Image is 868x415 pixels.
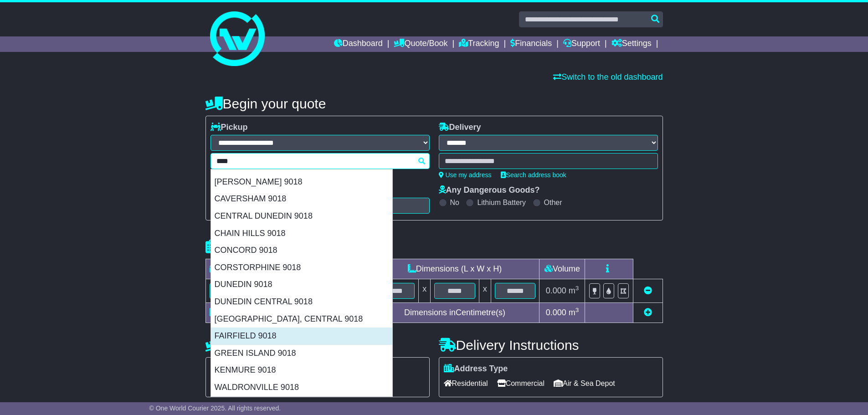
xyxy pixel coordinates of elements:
div: DUNEDIN CENTRAL 9018 [211,293,392,311]
td: Volume [539,259,585,279]
label: Lithium Battery [477,198,526,207]
span: Air & Sea Depot [554,376,615,390]
a: Use my address [439,171,492,179]
label: No [450,198,459,207]
div: KENMURE 9018 [211,362,392,379]
span: Commercial [497,376,544,390]
a: Dashboard [334,36,383,52]
div: DUNEDIN 9018 [211,276,392,293]
a: Tracking [459,36,499,52]
label: Other [544,198,562,207]
div: WALDRONVILLE 9018 [211,379,392,396]
td: Type [205,259,282,279]
span: Residential [444,376,488,390]
a: Remove this item [644,286,652,295]
a: Settings [611,36,652,52]
td: Dimensions in Centimetre(s) [370,303,539,323]
div: [GEOGRAPHIC_DATA], CENTRAL 9018 [211,311,392,328]
a: Financials [510,36,552,52]
a: Add new item [644,308,652,317]
h4: Package details | [205,239,320,254]
h4: Begin your quote [205,96,663,111]
div: GREEN ISLAND 9018 [211,345,392,362]
label: Any Dangerous Goods? [439,185,540,195]
td: x [479,279,491,303]
sup: 3 [575,285,579,292]
span: m [569,286,579,295]
h4: Delivery Instructions [439,338,663,353]
label: Address Type [444,364,508,374]
td: Total [205,303,282,323]
div: CONCORD 9018 [211,242,392,259]
sup: 3 [575,307,579,313]
td: x [419,279,431,303]
typeahead: Please provide city [211,153,430,169]
div: FAIRFIELD 9018 [211,328,392,345]
td: Dimensions (L x W x H) [370,259,539,279]
label: Pickup [211,123,248,133]
a: Support [563,36,600,52]
div: [PERSON_NAME] 9018 [211,174,392,191]
a: Switch to the old dashboard [553,72,663,82]
a: Search address book [501,171,566,179]
div: CHAIN HILLS 9018 [211,225,392,242]
span: 0.000 [546,308,566,317]
div: CORSTORPHINE 9018 [211,259,392,277]
span: © One World Courier 2025. All rights reserved. [149,405,281,412]
span: m [569,308,579,317]
h4: Pickup Instructions [205,338,430,353]
a: Quote/Book [394,36,447,52]
div: CAVERSHAM 9018 [211,190,392,208]
label: Delivery [439,123,481,133]
div: CENTRAL DUNEDIN 9018 [211,208,392,225]
span: 0.000 [546,286,566,295]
